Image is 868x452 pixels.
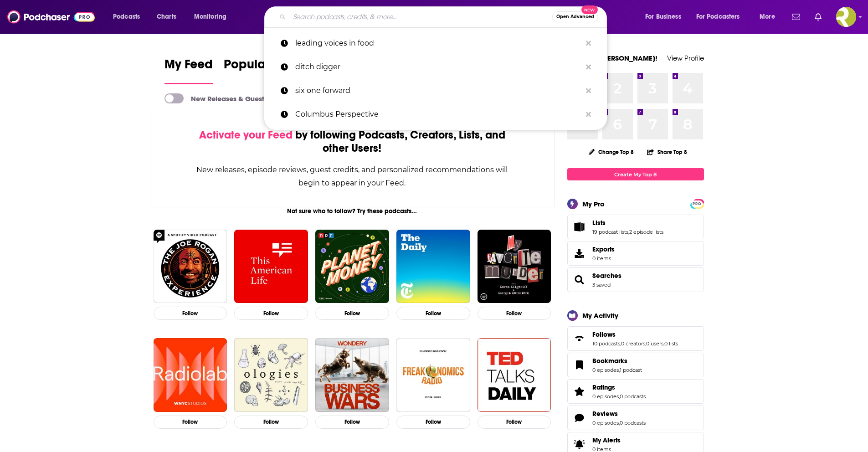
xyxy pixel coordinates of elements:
[478,307,551,320] button: Follow
[295,31,581,55] p: leading voices in food
[760,10,775,23] span: More
[620,340,621,347] span: ,
[788,9,804,25] a: Show notifications dropdown
[107,10,152,24] button: open menu
[164,56,213,84] a: My Feed
[592,272,621,280] a: Searches
[592,393,619,400] a: 0 episodes
[556,15,594,19] span: Open Advanced
[478,416,551,429] button: Follow
[164,93,284,103] a: New Releases & Guests Only
[619,367,620,373] span: ,
[264,31,607,55] a: leading voices in food
[273,6,616,27] div: Search podcasts, credits, & more...
[629,229,663,235] a: 2 episode lists
[619,393,620,400] span: ,
[567,353,704,377] span: Bookmarks
[113,10,140,23] span: Podcasts
[592,367,619,373] a: 0 episodes
[396,338,470,412] a: Freakonomics Radio
[478,230,551,303] img: My Favorite Murder with Karen Kilgariff and Georgia Hardstark
[567,241,704,266] a: Exports
[315,416,389,429] button: Follow
[645,10,681,23] span: For Business
[570,411,589,424] a: Reviews
[194,10,226,23] span: Monitoring
[592,340,620,347] a: 10 podcasts
[154,416,227,429] button: Follow
[692,200,703,207] span: PRO
[690,10,753,24] button: open menu
[582,200,605,208] div: My Pro
[582,311,618,320] div: My Activity
[224,56,301,84] a: Popular Feed
[753,10,786,24] button: open menu
[224,56,301,77] span: Popular Feed
[619,420,620,426] span: ,
[157,10,176,23] span: Charts
[592,383,615,391] span: Ratings
[567,215,704,239] span: Lists
[592,245,615,253] span: Exports
[315,307,389,320] button: Follow
[592,219,663,227] a: Lists
[592,357,627,365] span: Bookmarks
[234,338,308,412] a: Ologies with Alie Ward
[151,10,182,24] a: Charts
[164,56,213,77] span: My Feed
[692,200,703,207] a: PRO
[592,255,615,262] span: 0 items
[396,416,470,429] button: Follow
[567,267,704,292] span: Searches
[592,219,606,227] span: Lists
[567,326,704,351] span: Follows
[264,79,607,103] a: six one forward
[234,230,308,303] a: This American Life
[592,330,678,339] a: Follows
[647,143,688,161] button: Share Top 8
[620,420,646,426] a: 0 podcasts
[663,340,664,347] span: ,
[315,230,389,303] img: Planet Money
[639,10,693,24] button: open menu
[836,7,856,27] span: Logged in as ResoluteTulsa
[592,282,611,288] a: 3 saved
[7,8,95,26] img: Podchaser - Follow, Share and Rate Podcasts
[154,338,227,412] img: Radiolab
[592,410,618,418] span: Reviews
[552,11,598,22] button: Open AdvancedNew
[234,416,308,429] button: Follow
[696,10,740,23] span: For Podcasters
[592,357,642,365] a: Bookmarks
[295,55,581,79] p: ditch digger
[295,79,581,103] p: six one forward
[315,338,389,412] img: Business Wars
[154,230,227,303] a: The Joe Rogan Experience
[645,340,646,347] span: ,
[234,307,308,320] button: Follow
[478,338,551,412] img: TED Talks Daily
[620,393,646,400] a: 0 podcasts
[264,55,607,79] a: ditch digger
[811,9,825,25] a: Show notifications dropdown
[667,54,704,62] a: View Profile
[592,229,628,235] a: 19 podcast lists
[396,230,470,303] img: The Daily
[567,168,704,180] a: Create My Top 8
[836,7,856,27] img: User Profile
[592,330,616,339] span: Follows
[570,359,589,371] a: Bookmarks
[570,332,589,345] a: Follows
[199,128,293,142] span: Activate your Feed
[592,420,619,426] a: 0 episodes
[188,10,238,24] button: open menu
[570,385,589,398] a: Ratings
